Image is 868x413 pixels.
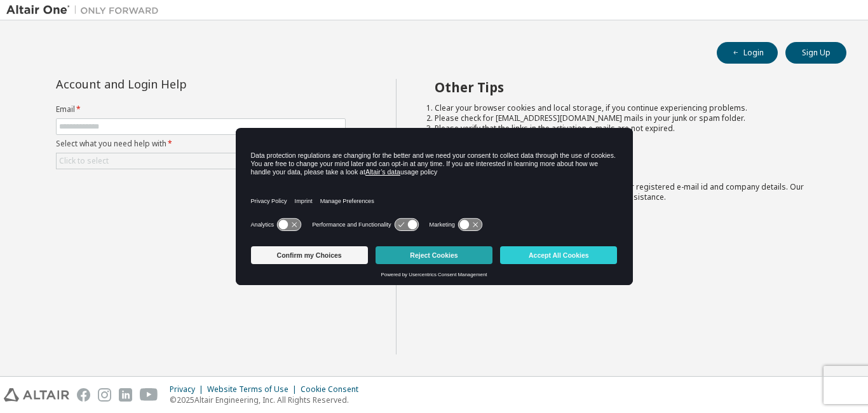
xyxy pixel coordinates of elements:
[4,388,69,402] img: altair_logo.svg
[56,104,346,115] label: Email
[6,4,165,17] img: Altair One
[207,384,301,395] div: Website Terms of Use
[435,113,824,123] li: Please check for [EMAIL_ADDRESS][DOMAIN_NAME] mails in your junk or spam folder.
[77,388,90,402] img: facebook.svg
[170,384,207,395] div: Privacy
[301,384,366,395] div: Cookie Consent
[56,139,346,149] label: Select what you need help with
[435,103,824,113] li: Clear your browser cookies and local storage, if you continue experiencing problems.
[170,395,366,405] p: © 2025 Altair Engineering, Inc. All Rights Reserved.
[59,156,109,166] div: Click to select
[56,79,288,89] div: Account and Login Help
[98,388,111,402] img: instagram.svg
[435,79,824,95] h2: Other Tips
[785,42,846,64] button: Sign Up
[717,42,778,64] button: Login
[435,123,824,134] li: Please verify that the links in the activation e-mails are not expired.
[57,153,345,169] div: Click to select
[140,388,158,402] img: youtube.svg
[119,388,132,402] img: linkedin.svg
